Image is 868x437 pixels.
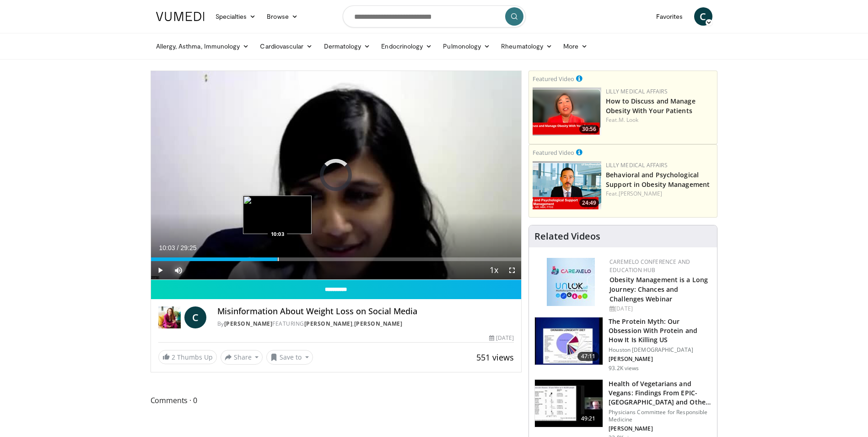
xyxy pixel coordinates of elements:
[503,261,521,279] button: Fullscreen
[158,306,181,328] img: Dr. Carolynn Francavilla
[558,37,593,55] a: More
[547,258,595,306] img: 45df64a9-a6de-482c-8a90-ada250f7980c.png.150x105_q85_autocrop_double_scale_upscale_version-0.2.jpg
[177,244,179,251] span: /
[158,350,217,364] a: 2 Thumbs Up
[609,365,639,372] p: 93.2K views
[533,75,574,83] small: Featured Video
[533,148,574,157] small: Featured Video
[606,97,695,115] a: How to Discuss and Manage Obesity With Your Patients
[266,350,313,365] button: Save to
[376,37,437,55] a: Endocrinology
[156,12,205,21] img: VuMedi Logo
[606,161,668,169] a: Lilly Medical Affairs
[159,244,175,251] span: 10:03
[151,261,169,279] button: Play
[651,7,689,26] a: Favorites
[606,190,713,198] div: Feat.
[169,261,188,279] button: Mute
[606,116,713,124] div: Feat.
[217,320,514,328] div: By FEATURING ,
[609,305,710,313] div: [DATE]
[221,350,263,365] button: Share
[343,5,526,27] input: Search topics, interventions
[437,37,496,55] a: Pulmonology
[184,306,206,328] a: C
[496,37,558,55] a: Rheumatology
[609,409,712,423] p: Physicians Committee for Responsible Medicine
[224,320,273,328] a: [PERSON_NAME]
[151,257,522,261] div: Progress Bar
[579,125,599,133] span: 30:56
[609,425,712,432] p: [PERSON_NAME]
[180,244,196,251] span: 29:25
[534,317,712,372] a: 47:11 The Protein Myth: Our Obsession With Protein and How It Is Killing US Houston [DEMOGRAPHIC_...
[606,87,668,95] a: Lilly Medical Affairs
[694,7,712,26] a: C
[579,199,599,207] span: 24:49
[609,355,712,363] p: [PERSON_NAME]
[485,261,503,279] button: Playback Rate
[172,353,175,361] span: 2
[534,231,600,242] h4: Related Videos
[489,334,514,342] div: [DATE]
[533,161,601,209] img: ba3304f6-7838-4e41-9c0f-2e31ebde6754.png.150x105_q85_crop-smart_upscale.png
[609,258,690,274] a: CaReMeLO Conference and Education Hub
[261,7,303,26] a: Browse
[476,352,514,363] span: 551 views
[151,71,522,280] video-js: Video Player
[217,306,514,317] h4: Misinformation About Weight Loss on Social Media
[619,190,662,197] a: [PERSON_NAME]
[619,116,639,124] a: M. Look
[354,320,403,328] a: [PERSON_NAME]
[577,414,599,423] span: 49:21
[609,275,708,303] a: Obesity Management is a Long Journey: Chances and Challenges Webinar
[151,394,522,406] span: Comments 0
[151,37,255,55] a: Allergy, Asthma, Immunology
[609,346,712,354] p: Houston [DEMOGRAPHIC_DATA]
[577,352,599,361] span: 47:11
[609,317,712,344] h3: The Protein Myth: Our Obsession With Protein and How It Is Killing US
[318,37,376,55] a: Dermatology
[533,87,601,136] img: c98a6a29-1ea0-4bd5-8cf5-4d1e188984a7.png.150x105_q85_crop-smart_upscale.png
[533,161,601,209] a: 24:49
[243,196,312,234] img: image.jpeg
[254,37,318,55] a: Cardiovascular
[609,379,712,407] h3: Health of Vegetarians and Vegans: Findings From EPIC-[GEOGRAPHIC_DATA] and Othe…
[533,87,601,136] a: 30:56
[535,317,603,365] img: b7b8b05e-5021-418b-a89a-60a270e7cf82.150x105_q85_crop-smart_upscale.jpg
[304,320,353,328] a: [PERSON_NAME]
[606,170,710,189] a: Behavioral and Psychological Support in Obesity Management
[535,380,603,427] img: 606f2b51-b844-428b-aa21-8c0c72d5a896.150x105_q85_crop-smart_upscale.jpg
[210,7,262,26] a: Specialties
